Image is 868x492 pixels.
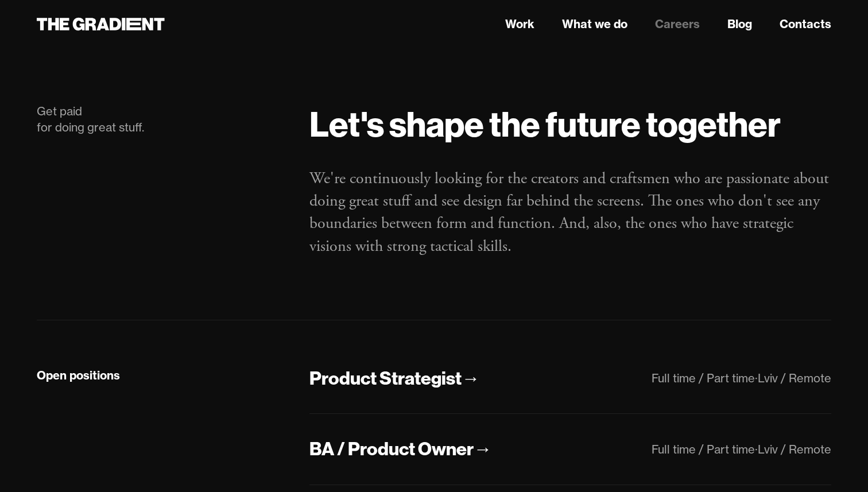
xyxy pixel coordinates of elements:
a: What we do [562,16,627,33]
strong: Let's shape the future together [309,102,781,146]
a: Product Strategist→ [309,366,480,391]
div: Product Strategist [309,366,462,390]
a: Blog [727,16,752,33]
div: Lviv / Remote [758,371,831,385]
div: Get paid for doing great stuff. [37,103,286,135]
div: Full time / Part time [652,442,755,456]
div: → [462,366,480,390]
div: Full time / Part time [652,371,755,385]
a: Work [505,16,534,33]
div: · [755,442,758,456]
p: We're continuously looking for the creators and craftsmen who are passionate about doing great st... [309,168,831,258]
div: Lviv / Remote [758,442,831,456]
div: · [755,371,758,385]
div: → [474,437,492,461]
div: BA / Product Owner [309,437,474,461]
a: BA / Product Owner→ [309,437,492,462]
a: Contacts [780,16,831,33]
a: Careers [655,16,700,33]
strong: Open positions [37,368,120,382]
